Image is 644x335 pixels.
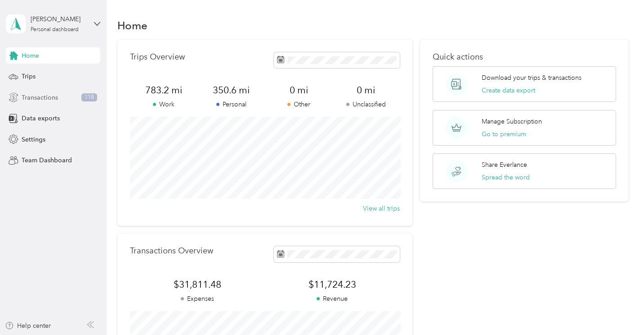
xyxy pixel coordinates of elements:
span: Team Dashboard [22,156,72,165]
p: Other [265,100,332,109]
span: 0 mi [265,84,332,96]
span: Data exports [22,114,60,123]
p: Transactions Overview [130,246,213,256]
button: Help center [5,321,51,330]
span: 350.6 mi [197,84,265,96]
p: Revenue [265,294,400,303]
p: Expenses [130,294,265,303]
span: 0 mi [332,84,400,96]
span: 118 [81,93,97,101]
button: Spread the word [482,173,530,182]
p: Share Everlance [482,160,527,170]
p: Trips Overview [130,52,185,62]
p: Unclassified [332,100,400,109]
div: Personal dashboard [31,27,79,32]
h1: Home [117,21,148,30]
span: Settings [22,135,45,144]
span: Trips [22,72,36,81]
button: Create data export [482,86,535,95]
span: 783.2 mi [130,84,197,96]
p: Quick actions [433,52,616,62]
span: $31,811.48 [130,278,265,291]
p: Work [130,100,197,109]
span: Transactions [22,93,58,102]
span: Home [22,51,39,60]
button: Go to premium [482,129,526,139]
p: Download your trips & transactions [482,73,581,83]
button: View all trips [363,204,400,213]
iframe: Everlance-gr Chat Button Frame [594,285,644,335]
p: Manage Subscription [482,117,542,126]
span: $11,724.23 [265,278,400,291]
div: [PERSON_NAME] [31,14,87,24]
p: Personal [197,100,265,109]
